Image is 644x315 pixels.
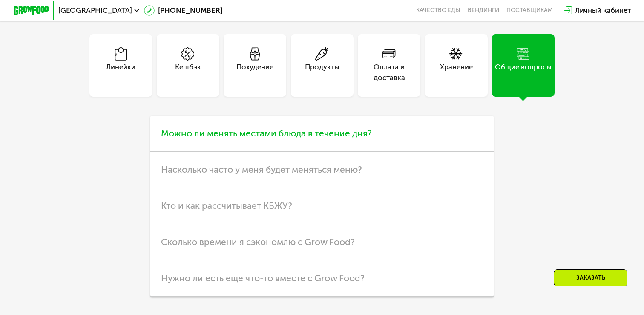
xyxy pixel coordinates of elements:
[161,164,362,175] span: Насколько часто у меня будет меняться меню?
[161,200,292,211] span: Кто и как рассчитывает КБЖУ?
[305,62,339,83] div: Продукты
[236,62,273,83] div: Похудение
[58,7,132,14] span: [GEOGRAPHIC_DATA]
[468,7,499,14] a: Вендинги
[161,128,372,139] span: Можно ли менять местами блюда в течение дня?
[495,62,552,83] div: Общие вопросы
[506,7,553,14] div: поставщикам
[106,62,135,83] div: Линейки
[416,7,460,14] a: Качество еды
[161,237,355,247] span: Сколько времени я сэкономлю с Grow Food?
[161,273,365,283] span: Нужно ли есть еще что-то вместе с Grow Food?
[575,5,631,16] div: Личный кабинет
[144,5,223,16] a: [PHONE_NUMBER]
[358,62,420,83] div: Оплата и доставка
[175,62,201,83] div: Кешбэк
[440,62,473,83] div: Хранение
[554,269,627,286] div: Заказать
